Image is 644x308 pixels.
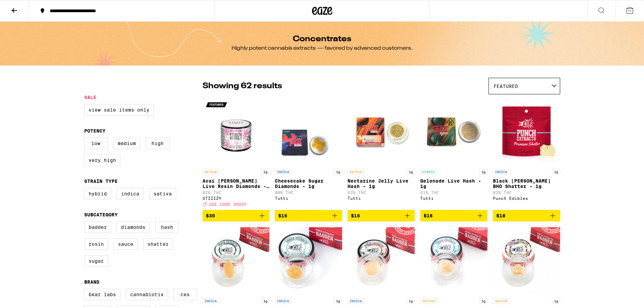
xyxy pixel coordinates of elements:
label: Sugar [84,255,108,267]
p: 1g [334,169,342,175]
div: Punch Edibles [493,196,560,200]
p: 1g [552,298,560,304]
label: Very High [84,155,120,166]
label: Hash [155,221,179,233]
p: 1g [261,298,269,304]
label: Bear Labs [84,289,120,300]
label: Sauce [114,238,138,250]
legend: Subcategory [84,212,118,217]
label: Shatter [143,238,173,250]
p: Nectarine Jelly Live Hash - 1g [348,178,415,189]
legend: Potency [84,128,105,134]
p: INDICA [275,298,291,304]
span: $16 [278,213,287,218]
button: Add to bag [348,210,415,221]
p: 62% THC [348,190,415,195]
label: Hybrid [84,188,111,199]
label: Badder [84,221,111,233]
p: INDICA [275,169,291,175]
p: 1g [261,169,269,175]
p: 80% THC [275,190,342,195]
p: SATIVA [202,169,219,175]
p: SATIVA [348,169,364,175]
legend: Strain Type [84,179,118,184]
p: 1g [407,169,415,175]
label: View Sale Items Only [84,104,154,116]
label: CES [173,289,197,300]
img: Tutti - Cheesecake Sugar Diamonds - 1g [275,98,342,165]
div: Tutti [420,196,487,200]
p: SATIVA [493,298,509,304]
p: SATIVA [420,298,436,304]
p: Acai [PERSON_NAME] Live Resin Diamonds - 1g [202,178,270,189]
a: Open page for Acai Berry Live Resin Diamonds - 1g from STIIIZY [202,98,270,210]
span: $16 [424,213,433,218]
p: 1g [407,298,415,304]
button: Add to bag [275,210,342,221]
legend: Brand [84,279,99,285]
label: Cannabiotix [126,289,168,300]
label: Sativa [149,188,176,199]
a: Open page for Black Runtz BHO Shatter - 1g from Punch Edibles [493,98,560,210]
div: Tutti [275,196,342,200]
label: Diamonds [117,221,150,233]
a: Open page for Gelonade Live Hash - 1g from Tutti [420,98,487,210]
label: Low [84,138,108,149]
label: High [146,138,169,149]
p: Black [PERSON_NAME] BHO Shatter - 1g [493,178,560,189]
span: USE CODE 35OFF [209,202,247,207]
div: STIIIZY [202,196,270,200]
p: 1g [479,298,487,304]
p: 82% THC [202,190,270,195]
button: Add to bag [420,210,487,221]
div: Highly potent cannabis extracts — favored by advanced customers. [232,45,413,52]
img: STIIIZY - Acai Berry Live Resin Diamonds - 1g [202,98,270,165]
span: $18 [496,213,505,218]
img: Tutti - Nectarine Jelly Live Hash - 1g [348,98,415,165]
img: Tutti - Gelonade Live Hash - 1g [420,98,487,165]
img: Punch Edibles - Watermelon Runtz BHO Badder - 1g [348,227,415,294]
span: $30 [206,213,215,218]
span: $16 [351,213,360,218]
p: INDICA [493,169,509,175]
p: INDICA [202,298,219,304]
img: Punch Edibles - Lemon Zkittles BHO Badder - 1g [493,227,560,294]
p: 82% THC [493,190,560,195]
p: INDICA [348,298,364,304]
label: Rosin [84,238,108,250]
button: Add to bag [493,210,560,221]
p: Cheesecake Sugar Diamonds - 1g [275,178,342,189]
label: Medium [113,138,140,149]
p: Showing 62 results [202,80,282,92]
p: 1g [552,169,560,175]
span: Featured [494,84,518,89]
p: 1g [334,298,342,304]
button: Add to bag [202,210,270,221]
p: 1g [479,169,487,175]
legend: Sale [84,95,96,100]
img: Punch Edibles - Black Runtz BHO Shatter - 1g [493,98,560,165]
label: Indica [117,188,144,199]
h1: Concentrates [293,35,351,43]
img: Punch Edibles - GMO BHO Badder - 1g [202,227,270,294]
div: Tutti [348,196,415,200]
p: 61% THC [420,190,487,195]
a: Open page for Nectarine Jelly Live Hash - 1g from Tutti [348,98,415,210]
p: Gelonade Live Hash - 1g [420,178,487,189]
a: Open page for Cheesecake Sugar Diamonds - 1g from Tutti [275,98,342,210]
img: Punch Edibles - Blue Jack BHO Badder - 1g [420,227,487,294]
p: HYBRID [420,169,436,175]
img: Punch Edibles - Kush Mintz BHO Badder - 1g [275,227,342,294]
